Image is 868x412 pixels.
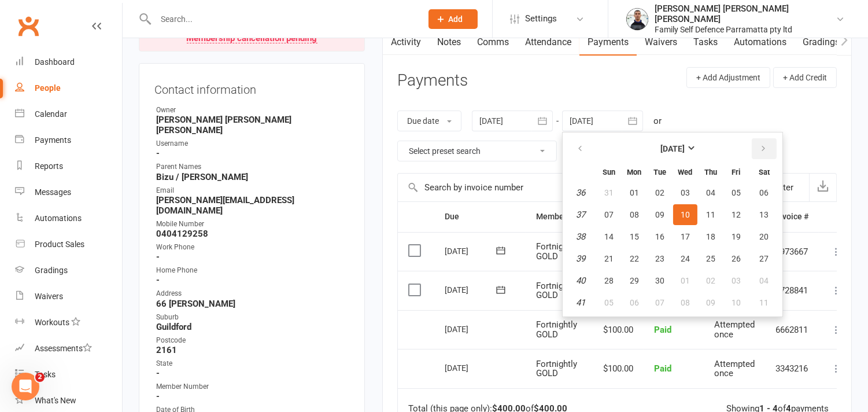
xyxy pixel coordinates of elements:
div: Automations [35,214,82,223]
a: Gradings [15,257,122,284]
em: 37 [577,209,586,220]
small: Thursday [704,168,717,176]
em: 41 [577,297,586,308]
span: 08 [630,210,639,219]
div: Gradings [35,266,68,275]
a: Waivers [637,29,685,56]
button: 12 [724,204,748,225]
button: 01 [673,270,697,291]
span: 25 [706,254,715,263]
button: 28 [597,270,621,291]
span: Settings [525,6,557,32]
div: Email [156,185,349,196]
div: State [156,358,349,369]
button: 05 [597,292,621,313]
div: Messages [35,187,71,197]
button: 03 [724,270,748,291]
a: Clubworx [14,12,43,41]
button: 30 [648,270,672,291]
span: 28 [604,276,614,285]
span: 01 [630,188,639,197]
span: 09 [655,210,664,219]
span: 11 [760,298,769,307]
div: People [35,83,61,93]
div: Product Sales [35,240,84,249]
span: 26 [732,254,741,263]
td: 6662811 [765,310,819,350]
div: [DATE] [445,281,498,299]
button: 09 [699,292,723,313]
span: Paid [654,325,671,335]
div: [PERSON_NAME] [PERSON_NAME] [PERSON_NAME] [655,3,836,24]
div: Work Phone [156,242,349,253]
small: Wednesday [678,168,693,176]
span: 01 [681,276,690,285]
input: Search by invoice number [398,174,752,201]
div: Payments [35,135,71,145]
a: Calendar [15,101,122,127]
button: 05 [724,182,748,203]
strong: [PERSON_NAME][EMAIL_ADDRESS][DOMAIN_NAME] [156,195,349,216]
a: Assessments [15,336,122,362]
span: 06 [630,298,639,307]
td: $100.00 [593,349,644,388]
button: 24 [673,248,697,269]
span: 23 [655,254,664,263]
iframe: Intercom live chat [12,373,39,400]
button: 07 [648,292,672,313]
button: 29 [622,270,647,291]
span: Add [449,14,463,24]
strong: [PERSON_NAME] [PERSON_NAME] [PERSON_NAME] [156,115,349,135]
span: 05 [604,298,614,307]
span: 03 [681,188,690,197]
button: 16 [648,226,672,247]
span: 20 [760,232,769,241]
button: 22 [622,248,647,269]
span: 06 [760,188,769,197]
button: 13 [749,204,779,225]
span: 08 [681,298,690,307]
span: 02 [655,188,664,197]
div: Dashboard [35,57,75,67]
button: 11 [749,292,779,313]
button: Add [429,9,478,29]
div: [DATE] [445,242,498,260]
span: 30 [655,276,664,285]
a: Payments [15,127,122,153]
strong: - [156,252,349,262]
a: People [15,75,122,101]
a: Payments [579,29,637,56]
span: 22 [630,254,639,263]
strong: 0404129258 [156,229,349,239]
button: 17 [673,226,697,247]
button: 31 [597,182,621,203]
strong: - [156,275,349,285]
span: Paid [654,363,671,374]
a: Waivers [15,284,122,310]
a: Workouts [15,310,122,336]
small: Friday [732,168,741,176]
span: 18 [706,232,715,241]
button: 08 [673,292,697,313]
td: 8728841 [765,271,819,310]
div: Parent Names [156,161,349,172]
span: 21 [604,254,614,263]
input: Search... [152,11,413,27]
h3: Contact information [154,79,349,96]
div: Waivers [35,292,63,301]
div: Suburb [156,312,349,323]
button: 10 [673,204,697,225]
span: 07 [604,210,614,219]
span: 16 [655,232,664,241]
div: Reports [35,161,63,171]
span: 10 [732,298,741,307]
div: Mobile Number [156,219,349,230]
button: 14 [597,226,621,247]
strong: 66 [PERSON_NAME] [156,299,349,309]
div: or [653,114,662,128]
span: Attempted once [714,319,755,340]
div: Assessments [35,344,92,353]
button: 11 [699,204,723,225]
em: 38 [577,231,586,242]
button: 06 [622,292,647,313]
